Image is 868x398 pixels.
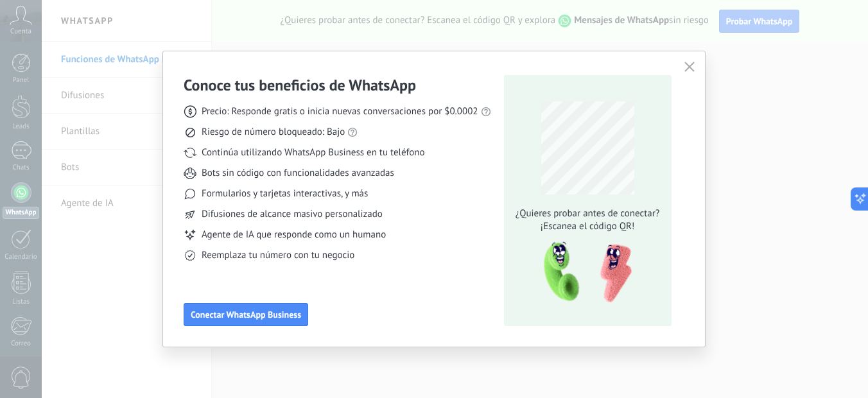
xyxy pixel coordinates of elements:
span: Riesgo de número bloqueado: Bajo [202,126,345,139]
span: Reemplaza tu número con tu negocio [202,249,354,262]
span: Precio: Responde gratis o inicia nuevas conversaciones por $0.0002 [202,105,478,118]
span: Difusiones de alcance masivo personalizado [202,208,383,221]
h3: Conoce tus beneficios de WhatsApp [184,75,416,95]
span: ¿Quieres probar antes de conectar? [512,207,663,220]
span: ¡Escanea el código QR! [512,220,663,233]
span: Formularios y tarjetas interactivas, y más [202,187,368,200]
span: Conectar WhatsApp Business [191,310,301,319]
span: Continúa utilizando WhatsApp Business en tu teléfono [202,146,424,159]
span: Agente de IA que responde como un humano [202,229,386,241]
button: Conectar WhatsApp Business [184,303,308,326]
img: qr-pic-1x.png [533,238,634,307]
span: Bots sin código con funcionalidades avanzadas [202,167,394,180]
